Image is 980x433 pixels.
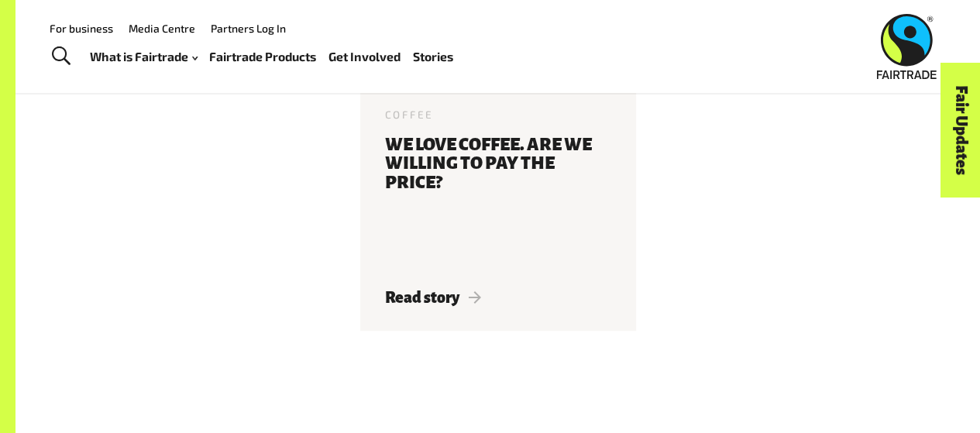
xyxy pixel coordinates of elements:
h3: We love coffee. Are we willing to pay the price? [385,136,611,270]
a: Partners Log In [211,22,286,35]
a: Toggle Search [42,37,80,76]
a: What is Fairtrade [90,46,198,67]
a: Fairtrade Products [209,46,316,67]
a: Stories [413,46,453,67]
a: Media Centre [129,22,195,35]
img: Fairtrade Australia New Zealand logo [877,14,937,79]
span: Coffee [385,108,434,121]
a: For business [50,22,113,35]
a: Get Involved [328,46,401,67]
a: Coffee We love coffee. Are we willing to pay the price? Read story [360,82,636,331]
span: Read story [385,289,482,306]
